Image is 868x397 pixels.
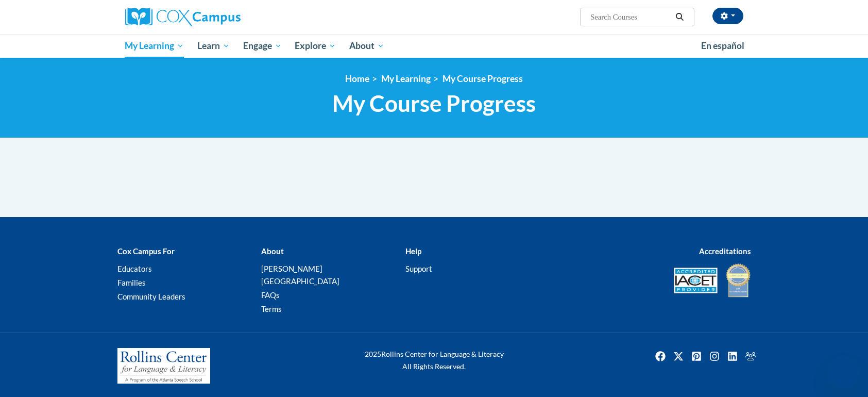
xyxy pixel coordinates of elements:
a: Support [405,264,432,273]
span: My Learning [125,40,184,52]
a: My Course Progress [442,73,523,84]
a: Home [345,73,369,84]
a: Learn [191,34,236,58]
iframe: Button to launch messaging window [827,356,860,389]
span: My Course Progress [332,90,536,117]
b: About [261,246,284,256]
a: FAQs [261,290,280,300]
img: Pinterest icon [688,348,705,365]
a: My Learning [381,73,431,84]
a: Twitter [670,348,687,365]
a: Linkedin [724,348,741,365]
input: Search Courses [589,11,672,23]
img: Cox Campus [125,8,241,26]
div: Rollins Center for Language & Literacy All Rights Reserved. [326,348,542,373]
a: En español [694,35,751,57]
span: 2025 [365,350,381,358]
span: En español [701,40,744,51]
a: My Learning [118,34,191,58]
a: Terms [261,304,282,313]
a: Pinterest [688,348,705,365]
b: Accreditations [699,246,751,256]
img: Instagram icon [706,348,723,365]
a: Facebook [652,348,669,365]
img: Accredited IACET® Provider [674,268,718,293]
span: Explore [295,40,336,52]
a: Instagram [706,348,723,365]
a: Educators [117,264,152,273]
img: LinkedIn icon [724,348,741,365]
a: Engage [236,34,288,58]
button: Account Settings [712,8,743,24]
a: Families [117,278,146,287]
a: Facebook Group [742,348,759,365]
img: Facebook icon [652,348,669,365]
a: Community Leaders [117,292,185,301]
div: Main menu [110,34,759,58]
button: Search [672,11,687,23]
a: Cox Campus [125,8,321,26]
a: Explore [288,34,343,58]
img: IDA® Accredited [725,262,751,299]
span: Learn [197,40,230,52]
img: Facebook group icon [742,348,759,365]
a: [PERSON_NAME][GEOGRAPHIC_DATA] [261,264,339,286]
a: About [343,34,391,58]
img: Rollins Center for Language & Literacy - A Program of the Atlanta Speech School [117,348,210,384]
span: About [349,40,384,52]
img: Twitter icon [670,348,687,365]
b: Help [405,246,421,256]
b: Cox Campus For [117,246,175,256]
span: Engage [243,40,282,52]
